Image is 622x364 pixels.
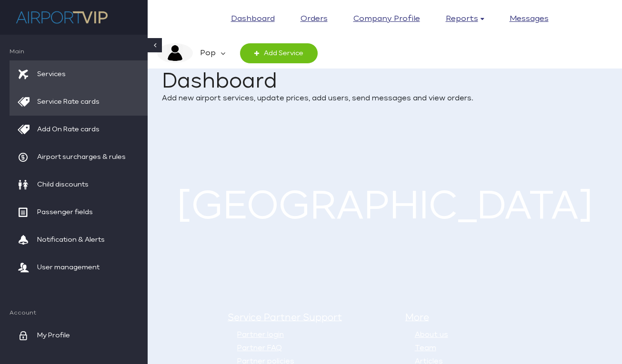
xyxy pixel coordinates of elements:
[10,171,148,198] a: Child discounts
[193,43,221,63] em: Pop
[405,311,576,325] h5: More
[157,43,225,63] a: image description Pop
[10,88,148,116] a: Service Rate cards
[10,254,148,281] a: User management
[37,88,100,116] span: Service Rate cards
[231,12,275,26] a: Dashboard
[259,43,303,63] span: Add Service
[37,226,105,254] span: Notification & Alerts
[159,178,612,236] h1: [GEOGRAPHIC_DATA]
[10,198,148,226] a: Passenger fields
[37,116,100,143] span: Add On Rate cards
[10,49,148,56] span: Main
[237,331,284,338] a: Partner login
[37,143,126,171] span: Airport surcharges & rules
[228,311,398,325] h5: Service Partner Support
[157,43,193,63] img: image description
[301,12,328,26] a: Orders
[10,143,148,171] a: Airport surcharges & rules
[37,171,89,198] span: Child discounts
[14,7,110,28] img: company logo here
[353,12,420,26] a: Company profile
[10,60,148,88] a: Services
[240,43,318,64] a: Add Service
[37,60,66,88] span: Services
[162,71,608,93] h1: Dashboard
[10,226,148,254] a: Notification & Alerts
[510,12,549,26] a: Messages
[162,93,608,104] p: Add new airport services, update prices, add users, send messages and view orders.
[37,198,93,226] span: Passenger fields
[415,344,436,352] a: Team
[237,344,282,352] a: Partner FAQ
[37,254,100,281] span: User management
[10,116,148,143] a: Add On Rate cards
[415,331,448,338] a: About us
[446,12,484,26] a: Reports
